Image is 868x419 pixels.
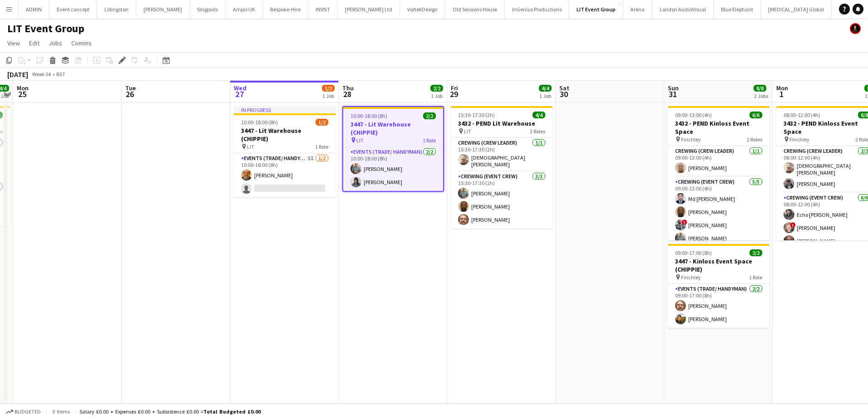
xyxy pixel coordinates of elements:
div: BST [56,71,65,78]
app-job-card: 09:00-13:00 (4h)6/63432 - PEND Kinloss Event Space Finchley2 RolesCrewing (Crew Leader)1/109:00-1... [668,106,769,240]
button: Bespoke-Hire [263,0,308,18]
button: InGenius Productions [505,0,569,18]
app-card-role: Crewing (Crew Leader)1/109:00-13:00 (4h)[PERSON_NAME] [668,146,769,177]
span: 2 Roles [530,128,545,135]
span: 2/2 [750,249,762,256]
div: [DATE] [7,70,28,79]
span: Sun [668,84,679,92]
span: 29 [449,89,458,99]
span: Mon [17,84,29,92]
span: Mon [776,84,788,92]
span: Finchley [681,136,701,143]
app-job-card: In progress10:00-18:00 (8h)1/23447 - Lit Warehouse (CHIPPIE) LIT1 RoleEvents (Trade/ Handyman)3I1... [234,106,335,197]
a: Edit [25,37,43,49]
div: 2 Jobs [754,93,768,99]
span: 28 [341,89,354,99]
span: 27 [232,89,247,99]
button: ADMIN [19,0,49,18]
span: 26 [124,89,136,99]
app-job-card: 10:00-18:00 (8h)2/23447 - Lit Warehouse (CHIPPIE) LIT1 RoleEvents (Trade/ Handyman)2/210:00-18:00... [342,106,444,192]
span: Comms [71,39,92,47]
span: Fri [451,84,458,92]
span: Finchley [681,274,701,281]
span: Edit [29,39,39,47]
div: Salary £0.00 + Expenses £0.00 + Subsistence £0.00 = [79,408,261,415]
button: [PERSON_NAME] [136,0,190,18]
button: VortekDesign [400,0,445,18]
button: Blue Elephant [714,0,761,18]
h3: 3432 - PEND Lit Warehouse [451,119,552,127]
button: Singpods [190,0,226,18]
span: 10:00-18:00 (8h) [350,112,387,119]
div: 1 Job [322,93,334,99]
span: 31 [666,89,679,99]
h1: LIT Event Group [7,22,84,35]
span: 0 items [50,408,72,415]
h3: 3447 - Lit Warehouse (CHIPPIE) [234,127,335,143]
button: Event concept [49,0,97,18]
div: In progress [234,106,335,113]
span: View [7,39,20,47]
span: Sat [559,84,569,92]
a: Jobs [45,37,66,49]
button: Arena [623,0,652,18]
button: Lillingston [97,0,136,18]
span: 10:00-18:00 (8h) [241,119,278,126]
app-card-role: Events (Trade/ Handyman)2/209:00-17:00 (8h)[PERSON_NAME][PERSON_NAME] [668,284,769,328]
h3: 3447 - Kinloss Event Space (CHIPPIE) [668,257,769,273]
div: 1 Job [431,93,443,99]
span: 4/4 [539,85,552,92]
span: 1/2 [316,119,328,126]
button: [MEDICAL_DATA] Global [761,0,832,18]
app-job-card: 09:00-17:00 (8h)2/23447 - Kinloss Event Space (CHIPPIE) Finchley1 RoleEvents (Trade/ Handyman)2/2... [668,244,769,328]
span: 2/2 [423,112,436,119]
span: Jobs [49,39,62,47]
span: Budgeted [15,409,41,415]
span: Thu [342,84,354,92]
span: 09:00-13:00 (4h) [675,112,712,118]
span: 25 [15,89,29,99]
a: View [4,37,24,49]
span: 09:00-17:00 (8h) [675,249,712,256]
span: ! [682,219,687,225]
button: Budgeted [5,407,42,417]
app-job-card: 15:30-17:30 (2h)4/43432 - PEND Lit Warehouse LIT2 RolesCrewing (Crew Leader)1/115:30-17:30 (2h)[D... [451,106,552,229]
button: Old Sessions House [445,0,505,18]
span: 1 Role [749,274,762,281]
span: Tue [125,84,136,92]
span: ! [790,222,796,228]
div: 1 Job [539,93,551,99]
span: 1/2 [322,85,335,92]
span: 1 [775,89,788,99]
span: Total Budgeted £0.00 [203,408,261,415]
span: 30 [558,89,569,99]
span: 15:30-17:30 (2h) [458,112,495,118]
span: Week 34 [30,71,53,78]
span: 2/2 [430,85,443,92]
button: [PERSON_NAME] Ltd [338,0,400,18]
span: 1 Role [315,143,328,150]
app-card-role: Crewing (Event Crew)5/509:00-13:00 (4h)Md [PERSON_NAME][PERSON_NAME]![PERSON_NAME][PERSON_NAME] [668,177,769,260]
app-card-role: Crewing (Event Crew)3/315:30-17:30 (2h)[PERSON_NAME][PERSON_NAME][PERSON_NAME] [451,171,552,229]
app-card-role: Events (Trade/ Handyman)3I1/210:00-18:00 (8h)[PERSON_NAME] [234,153,335,197]
button: Ampix UK [226,0,263,18]
span: 1 Role [423,137,436,144]
span: LIT [356,137,364,144]
app-user-avatar: Ash Grimmer [850,23,861,34]
h3: 3432 - PEND Kinloss Event Space [668,119,769,136]
span: 08:00-12:00 (4h) [784,112,820,118]
button: London AudioVisual [652,0,714,18]
button: INVNT [308,0,338,18]
button: LIT Event Group [569,0,623,18]
h3: 3447 - Lit Warehouse (CHIPPIE) [343,120,443,136]
span: LIT [247,143,254,150]
span: LIT [464,128,471,135]
a: Comms [68,37,95,49]
span: 8/8 [754,85,766,92]
app-card-role: Crewing (Crew Leader)1/115:30-17:30 (2h)[DEMOGRAPHIC_DATA][PERSON_NAME] [451,138,552,171]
